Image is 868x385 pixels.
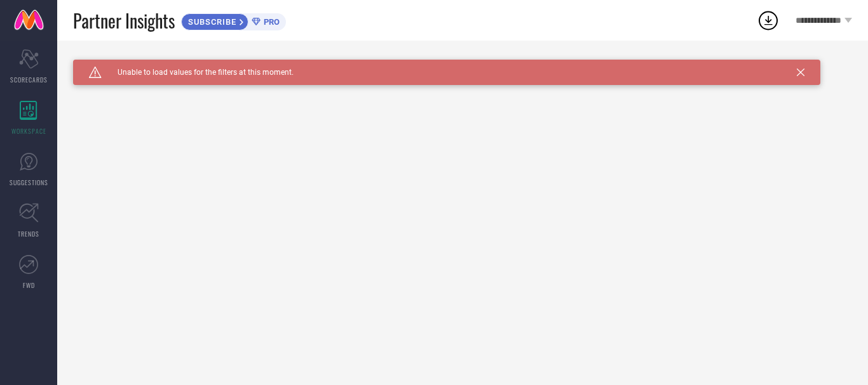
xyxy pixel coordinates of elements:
span: SCORECARDS [10,75,48,84]
span: Unable to load values for the filters at this moment. [102,68,294,77]
span: SUBSCRIBE [182,17,240,27]
a: SUBSCRIBEPRO [181,10,286,30]
span: Partner Insights [73,8,175,34]
span: SUGGESTIONS [10,178,48,187]
span: PRO [261,17,280,27]
div: Open download list [757,9,780,32]
span: TRENDS [18,229,39,238]
span: FWD [23,280,35,290]
span: WORKSPACE [11,126,46,136]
